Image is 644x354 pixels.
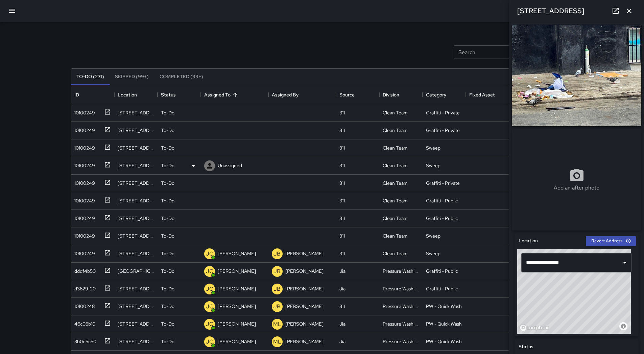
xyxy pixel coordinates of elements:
div: Sweep [426,250,440,257]
div: Pressure Washing [383,320,419,327]
div: 10100249 [72,107,95,116]
div: Sweep [426,145,440,151]
p: JB [273,285,281,293]
p: To-Do [161,215,174,222]
div: Status [161,85,176,104]
p: To-Do [161,162,174,169]
div: Division [383,85,399,104]
div: 311 [339,215,345,222]
div: 118 6th Street [118,197,154,204]
p: To-Do [161,233,174,239]
div: d3629f20 [72,283,96,292]
p: To-Do [161,268,174,274]
div: 311 [339,162,345,169]
div: Category [426,85,446,104]
div: ID [74,85,79,104]
div: Graffiti - Public [426,215,458,222]
div: Graffiti - Public [426,285,458,292]
div: 1015 Market Street [118,268,154,274]
div: Fixed Asset [469,85,495,104]
div: Clean Team [383,197,408,204]
div: Jia [339,285,345,292]
div: Graffiti - Private [426,180,460,186]
div: Location [118,85,137,104]
div: 311 [339,109,345,116]
div: Clean Team [383,180,408,186]
div: 28 6th Street [118,233,154,239]
button: Sort [231,90,240,99]
div: Jia [339,338,345,345]
div: 311 [339,250,345,257]
p: To-Do [161,109,174,116]
div: 311 [339,127,345,134]
p: To-Do [161,250,174,257]
div: PW - Quick Wash [426,320,462,327]
p: [PERSON_NAME] [218,285,256,292]
div: 3b0d5c50 [72,335,96,345]
div: Clean Team [383,215,408,222]
div: Clean Team [383,233,408,239]
p: To-Do [161,180,174,186]
p: [PERSON_NAME] [285,338,324,345]
div: Assigned By [272,85,299,104]
div: 10100249 [72,195,95,204]
div: 10100249 [72,212,95,222]
div: Status [158,85,201,104]
div: Graffiti - Public [426,197,458,204]
div: 101 8th Street [118,180,154,186]
div: 30 Larkin Street [118,320,154,327]
button: To-Do (231) [71,69,110,85]
div: Pressure Washing [383,268,419,274]
p: [PERSON_NAME] [285,303,324,310]
div: dddf4b50 [72,265,96,274]
div: Graffiti - Public [426,268,458,274]
div: 1258 Mission Street [118,250,154,257]
div: 311 [339,233,345,239]
div: 495 Minna Street [118,109,154,116]
div: Location [114,85,158,104]
div: 10100249 [72,124,95,134]
div: Assigned To [204,85,231,104]
p: [PERSON_NAME] [285,285,324,292]
div: Jia [339,320,345,327]
p: JC [206,267,213,275]
div: 311 [339,180,345,186]
div: Fixed Asset [466,85,509,104]
div: Source [339,85,355,104]
div: Clean Team [383,109,408,116]
div: Assigned By [268,85,336,104]
p: Unassigned [218,162,242,169]
p: To-Do [161,338,174,345]
div: Clean Team [383,127,408,134]
button: Completed (99+) [154,69,209,85]
div: 638 Minna Street [118,303,154,310]
p: [PERSON_NAME] [218,320,256,327]
p: [PERSON_NAME] [218,303,256,310]
div: 311 [339,197,345,204]
div: Graffiti - Private [426,109,460,116]
button: Skipped (99+) [110,69,154,85]
div: Clean Team [383,162,408,169]
p: JC [206,285,213,293]
p: JC [206,320,213,328]
div: Sweep [426,233,440,239]
p: To-Do [161,127,174,134]
div: Pressure Washing [383,303,419,310]
p: JC [206,338,213,346]
div: Source [336,85,379,104]
p: [PERSON_NAME] [218,268,256,274]
div: ID [71,85,114,104]
div: Category [423,85,466,104]
div: 10100249 [72,159,95,169]
div: 311 [339,303,345,310]
div: Clean Team [383,145,408,151]
div: 481 Minna Street [118,162,154,169]
p: ML [273,338,281,346]
div: 10100249 [72,230,95,239]
p: JC [206,303,213,311]
div: 30 Larkin Street [118,338,154,345]
p: JB [273,267,281,275]
div: 10100249 [72,177,95,186]
div: Graffiti - Private [426,127,460,134]
div: Pressure Washing [383,285,419,292]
